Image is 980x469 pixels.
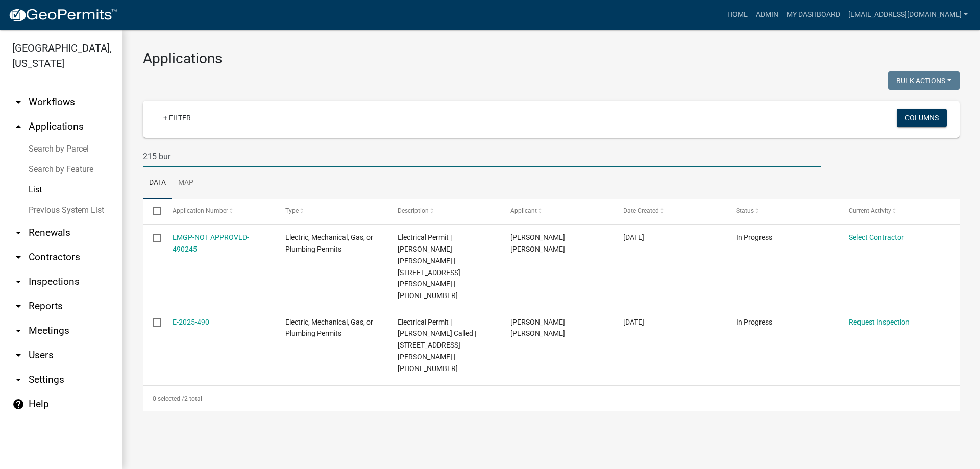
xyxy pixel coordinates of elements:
div: 2 total [143,386,960,411]
i: arrow_drop_up [12,120,24,133]
span: 0 selected / [153,395,184,402]
span: Electrical Permit | BRYAN RUSSELL CALLIHAM | 215 BURTON DR N | 154-09-01-017 [398,233,460,300]
a: E-2025-490 [173,318,209,326]
datatable-header-cell: Status [726,199,839,224]
a: EMGP-NOT APPROVED-490245 [173,233,249,253]
span: 10/09/2025 [623,233,644,241]
a: + Filter [155,109,199,127]
a: Request Inspection [849,318,910,326]
a: Data [143,167,172,200]
span: Status [736,207,754,214]
a: Admin [752,5,782,24]
a: Select Contractor [849,233,904,241]
i: arrow_drop_down [12,276,24,288]
a: Map [172,167,200,200]
datatable-header-cell: Description [388,199,501,224]
span: Electric, Mechanical, Gas, or Plumbing Permits [285,233,373,253]
i: help [12,398,24,410]
span: Current Activity [849,207,891,214]
span: 10/09/2025 [623,318,644,326]
h3: Applications [143,50,960,67]
span: Type [285,207,299,214]
span: Electrical Permit | Bryan Called | 215 BURTON DR N | 154-09-01-017 [398,318,476,373]
i: arrow_drop_down [12,374,24,386]
i: arrow_drop_down [12,325,24,337]
i: arrow_drop_down [12,349,24,361]
span: BRYAN RUSSELL CALLIHAM [510,233,565,253]
span: In Progress [736,233,772,241]
i: arrow_drop_down [12,227,24,239]
button: Columns [897,109,947,127]
input: Search for applications [143,146,821,167]
datatable-header-cell: Application Number [162,199,275,224]
span: Description [398,207,429,214]
span: BRYAN RUSSELL CALLIHAM [510,318,565,338]
a: My Dashboard [782,5,844,24]
button: Bulk Actions [888,71,960,90]
span: Date Created [623,207,659,214]
datatable-header-cell: Select [143,199,162,224]
datatable-header-cell: Applicant [501,199,614,224]
span: Application Number [173,207,228,214]
i: arrow_drop_down [12,251,24,263]
datatable-header-cell: Current Activity [839,199,952,224]
span: Electric, Mechanical, Gas, or Plumbing Permits [285,318,373,338]
span: Applicant [510,207,537,214]
a: Home [723,5,752,24]
i: arrow_drop_down [12,300,24,312]
datatable-header-cell: Date Created [614,199,726,224]
a: [EMAIL_ADDRESS][DOMAIN_NAME] [844,5,972,24]
span: In Progress [736,318,772,326]
datatable-header-cell: Type [275,199,388,224]
i: arrow_drop_down [12,96,24,108]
